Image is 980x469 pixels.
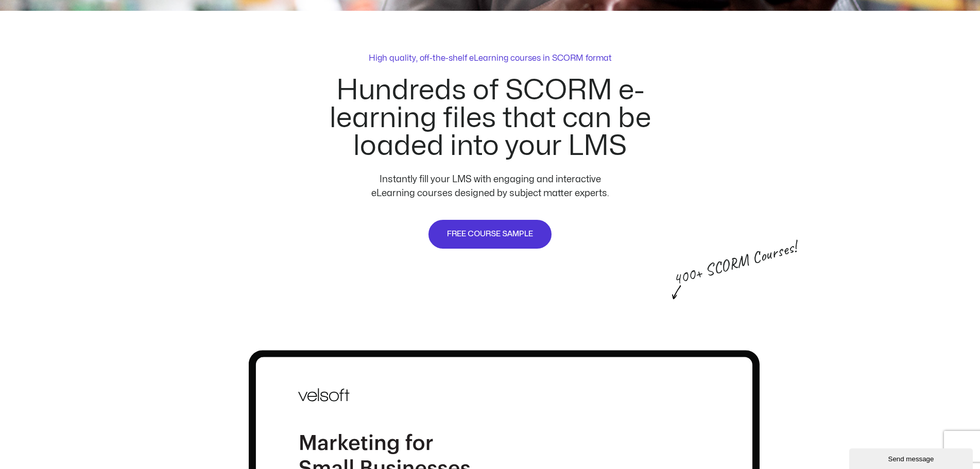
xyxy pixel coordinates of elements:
[672,249,760,288] p: 400+ SCORM Courses!
[283,77,697,160] h2: Hundreds of SCORM e-learning files that can be loaded into your LMS
[447,228,533,240] span: FREE COURSE SAMPLE
[358,172,622,200] p: Instantly fill your LMS with engaging and interactive eLearning courses designed by subject matte...
[427,219,553,250] a: FREE COURSE SAMPLE
[369,52,612,64] p: High quality, off-the-shelf eLearning courses in SCORM format
[849,446,975,469] iframe: chat widget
